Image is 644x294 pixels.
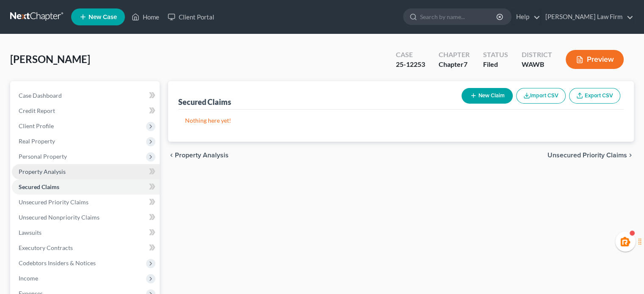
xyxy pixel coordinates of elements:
[12,225,160,240] a: Lawsuits
[569,88,620,104] a: Export CSV
[19,229,41,236] span: Lawsuits
[396,50,425,60] div: Case
[541,9,633,25] a: [PERSON_NAME] Law Firm
[522,50,552,60] div: District
[12,88,160,103] a: Case Dashboard
[168,152,175,159] i: chevron_left
[19,137,55,145] span: Real Property
[19,168,66,175] span: Property Analysis
[522,60,552,69] div: WAWB
[547,152,627,159] span: Unsecured Priority Claims
[462,88,513,104] button: New Claim
[19,244,73,251] span: Executory Contracts
[439,60,470,69] div: Chapter
[512,9,540,25] a: Help
[12,103,160,118] a: Credit Report
[12,164,160,179] a: Property Analysis
[19,275,38,282] span: Income
[19,122,54,129] span: Client Profile
[175,152,229,159] span: Property Analysis
[19,107,55,114] span: Credit Report
[127,9,163,25] a: Home
[12,195,160,210] a: Unsecured Priority Claims
[12,240,160,256] a: Executory Contracts
[163,9,218,25] a: Client Portal
[19,198,88,206] span: Unsecured Priority Claims
[420,9,498,25] input: Search by name...
[12,210,160,225] a: Unsecured Nonpriority Claims
[185,116,617,125] p: Nothing here yet!
[483,50,508,60] div: Status
[19,259,96,267] span: Codebtors Insiders & Notices
[483,60,508,69] div: Filed
[12,179,160,195] a: Secured Claims
[566,50,624,69] button: Preview
[178,97,231,107] div: Secured Claims
[10,53,90,65] span: [PERSON_NAME]
[547,152,634,159] button: Unsecured Priority Claims chevron_right
[396,60,425,69] div: 25-12253
[19,92,62,99] span: Case Dashboard
[19,183,59,190] span: Secured Claims
[464,60,467,68] span: 7
[88,14,117,20] span: New Case
[627,152,634,159] i: chevron_right
[439,50,470,60] div: Chapter
[19,214,100,221] span: Unsecured Nonpriority Claims
[516,88,566,104] button: Import CSV
[19,153,67,160] span: Personal Property
[168,152,229,159] button: chevron_left Property Analysis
